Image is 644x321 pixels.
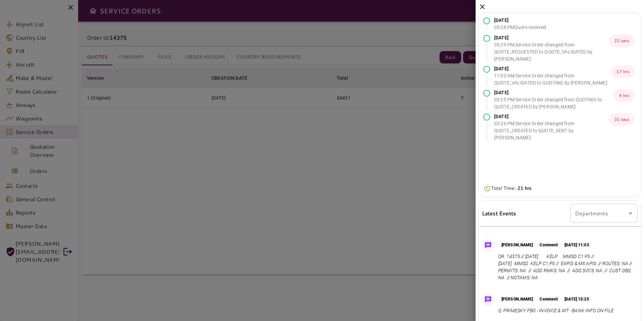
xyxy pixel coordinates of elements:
[483,295,493,304] img: Message Icon
[494,96,614,110] p: 03:25 PM : Service Order changed from QUOTING to QUOTE_CREATED by [PERSON_NAME]
[498,253,635,281] p: QR: 14375 // [DATE] KELP MMSD C1 P5 // [DATE] MMSD KELP C1 P5 // EAPIS & MX APIS // ROUTES: NA //...
[536,296,561,302] p: Comment
[494,24,546,31] p: 05:28 PM Quote received
[494,120,609,141] p: 03:26 PM : Service Order changed from QUOTE_CREATED to QUOTE_SENT by [PERSON_NAME]
[494,113,609,120] p: [DATE]
[498,307,614,314] p: Q: PRIMESKY FBO - INVOICE & WT - BANK INFO ON FILE
[561,242,592,248] p: [DATE] 11:03
[609,113,634,126] p: 31 secs
[494,89,614,96] p: [DATE]
[494,41,609,63] p: 05:29 PM : Service Order changed from QUOTE_REQUESTED to QUOTE_VALIDATED by [PERSON_NAME]
[611,65,634,78] p: 17 hrs
[494,72,611,86] p: 11:03 AM : Service Order changed from QUOTE_VALIDATED to QUOTING by [PERSON_NAME]
[494,65,611,72] p: [DATE]
[498,242,536,248] p: [PERSON_NAME]
[517,185,532,191] b: 21 hrs
[561,296,592,302] p: [DATE] 15:25
[614,89,634,102] p: 4 hrs
[494,34,609,41] p: [DATE]
[483,241,493,250] img: Message Icon
[626,209,635,218] button: Open
[491,185,532,192] p: Total Time:
[494,17,546,24] p: [DATE]
[498,296,536,302] p: [PERSON_NAME]
[609,34,634,47] p: 22 secs
[482,209,516,218] h6: Latest Events
[536,242,561,248] p: Comment
[483,185,491,192] img: Timer Icon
